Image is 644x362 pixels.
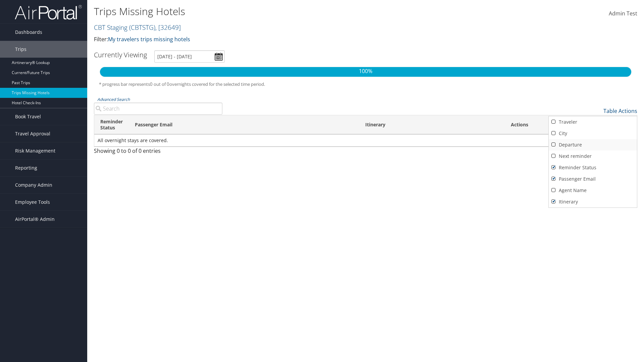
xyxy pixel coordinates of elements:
[15,160,37,176] span: Reporting
[15,4,82,20] img: airportal-logo.png
[15,142,55,159] span: Risk Management
[15,41,26,58] span: Trips
[15,24,42,41] span: Dashboards
[15,194,50,210] span: Employee Tools
[549,173,637,185] a: Passenger Email
[549,162,637,173] a: Reminder Status
[549,139,637,150] a: Departure
[549,128,637,139] a: City
[549,185,637,196] a: Agent Name
[15,177,52,193] span: Company Admin
[549,150,637,162] a: Next reminder
[549,116,637,128] a: Traveler
[549,196,637,207] a: Itinerary
[15,108,41,125] span: Book Travel
[15,211,55,228] span: AirPortal® Admin
[15,125,50,142] span: Travel Approval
